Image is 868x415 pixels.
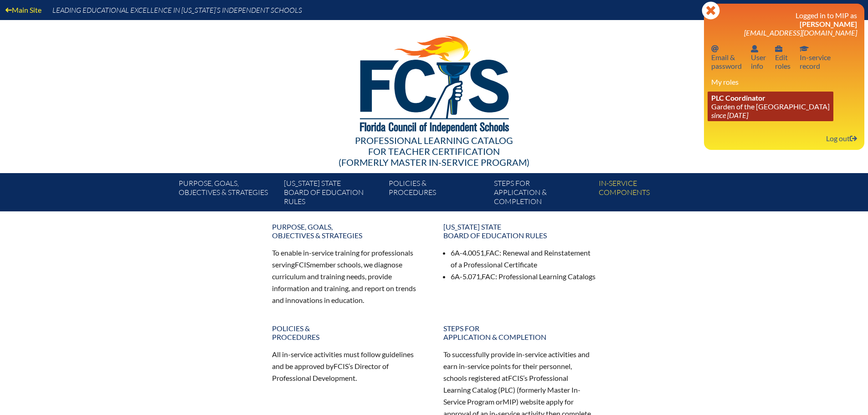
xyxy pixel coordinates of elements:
svg: Close [702,1,720,20]
span: FCIS [334,362,349,370]
p: To enable in-service training for professionals serving member schools, we diagnose curriculum an... [272,247,425,306]
a: Log outLog out [822,132,861,144]
a: Main Site [2,4,45,16]
a: Steps forapplication & completion [438,320,602,345]
h3: My roles [711,77,857,86]
a: Email passwordEmail &password [708,42,745,72]
a: Purpose, goals,objectives & strategies [267,219,431,243]
svg: Email password [711,45,719,52]
span: FCIS [508,374,523,382]
span: FCIS [295,260,310,269]
p: All in-service activities must follow guidelines and be approved by ’s Director of Professional D... [272,348,425,384]
span: MIP [503,397,516,406]
h3: Logged in to MIP as [711,11,857,37]
span: FAC [486,248,499,257]
span: [EMAIL_ADDRESS][DOMAIN_NAME] [744,28,857,37]
a: Steps forapplication & completion [490,177,595,211]
li: 6A-4.0051, : Renewal and Reinstatement of a Professional Certificate [451,247,596,271]
a: User infoUserinfo [747,42,770,72]
span: PLC Coordinator [711,93,765,102]
span: [PERSON_NAME] [800,20,857,28]
li: 6A-5.071, : Professional Learning Catalogs [451,271,596,282]
a: In-service recordIn-servicerecord [796,42,834,72]
svg: In-service record [800,45,809,52]
img: FCISlogo221.eps [340,20,528,144]
a: Policies &Procedures [267,320,431,345]
div: Professional Learning Catalog (formerly Master In-service Program) [172,135,697,168]
svg: User info [775,45,782,52]
svg: Log out [850,135,857,142]
a: In-servicecomponents [595,177,700,211]
span: FAC [482,272,495,281]
span: PLC [500,385,513,394]
a: Policies &Procedures [385,177,490,211]
a: [US_STATE] StateBoard of Education rules [280,177,385,211]
span: for Teacher Certification [368,146,500,157]
svg: User info [751,45,758,52]
a: Purpose, goals,objectives & strategies [175,177,280,211]
a: User infoEditroles [771,42,794,72]
a: [US_STATE] StateBoard of Education rules [438,219,602,243]
a: PLC Coordinator Garden of the [GEOGRAPHIC_DATA] since [DATE] [708,92,833,121]
i: since [DATE] [711,111,748,119]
